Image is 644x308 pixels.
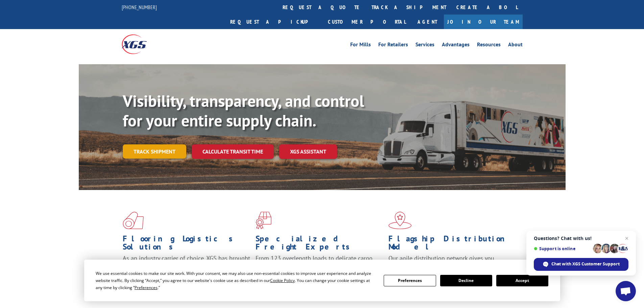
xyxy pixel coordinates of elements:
span: Chat with XGS Customer Support [551,261,620,267]
span: As an industry carrier of choice, XGS has brought innovation and dedication to flooring logistics... [123,254,250,278]
button: Accept [496,275,548,286]
span: Questions? Chat with us! [534,236,628,241]
a: Calculate transit time [192,144,274,159]
a: For Mills [350,42,371,49]
div: Cookie Consent Prompt [84,260,560,301]
a: Track shipment [123,144,186,159]
a: [PHONE_NUMBER] [122,4,157,10]
span: Our agile distribution network gives you nationwide inventory management on demand. [388,254,513,270]
a: Advantages [442,42,470,49]
a: Services [415,42,434,49]
button: Decline [440,275,492,286]
button: Preferences [384,275,436,286]
span: Chat with XGS Customer Support [534,258,628,271]
a: About [508,42,523,49]
a: Request a pickup [225,15,323,29]
p: From 123 overlength loads to delicate cargo, our experienced staff knows the best way to move you... [256,254,383,284]
a: Customer Portal [323,15,411,29]
img: xgs-icon-focused-on-flooring-red [256,212,271,229]
h1: Flagship Distribution Model [388,235,516,254]
span: Support is online [534,246,591,251]
span: Preferences [135,285,158,290]
b: Visibility, transparency, and control for your entire supply chain. [123,90,364,131]
a: For Retailers [378,42,408,49]
img: xgs-icon-total-supply-chain-intelligence-red [123,212,144,229]
a: Agent [411,15,444,29]
a: Resources [477,42,501,49]
h1: Specialized Freight Experts [256,235,383,254]
div: We use essential cookies to make our site work. With your consent, we may also use non-essential ... [96,270,376,291]
a: XGS ASSISTANT [279,144,337,159]
img: xgs-icon-flagship-distribution-model-red [388,212,412,229]
h1: Flooring Logistics Solutions [123,235,251,254]
a: Open chat [616,281,636,301]
a: Join Our Team [444,15,523,29]
span: Cookie Policy [270,278,295,283]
